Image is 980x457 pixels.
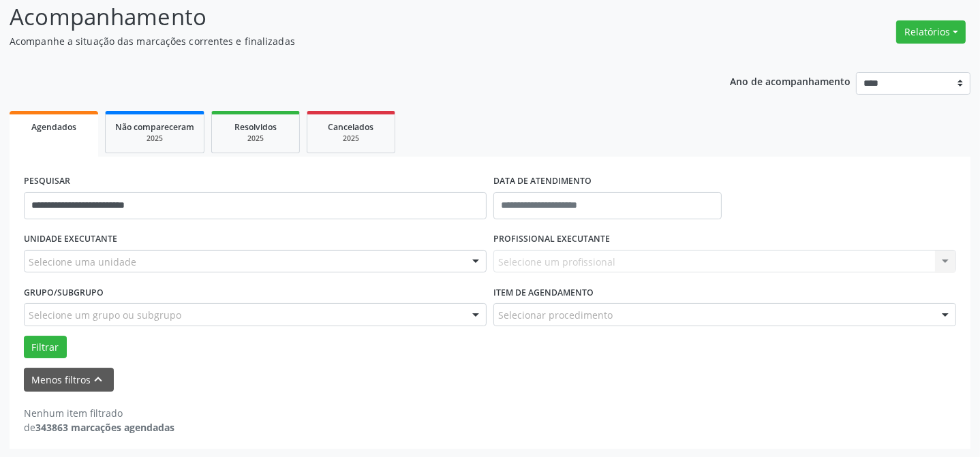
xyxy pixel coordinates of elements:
[91,372,106,387] i: keyboard_arrow_up
[493,171,592,192] label: DATA DE ATENDIMENTO
[317,133,385,144] div: 2025
[328,121,374,133] span: Cancelados
[31,121,76,133] span: Agendados
[24,229,117,250] label: UNIDADE EXECUTANTE
[24,368,114,392] button: Menos filtroskeyboard_arrow_up
[493,229,610,250] label: PROFISSIONAL EXECUTANTE
[234,121,277,133] span: Resolvidos
[29,255,136,269] span: Selecione uma unidade
[24,406,174,420] div: Nenhum item filtrado
[493,282,594,303] label: Item de agendamento
[24,420,174,435] div: de
[10,34,682,48] p: Acompanhe a situação das marcações correntes e finalizadas
[115,133,194,144] div: 2025
[24,336,67,359] button: Filtrar
[221,133,290,144] div: 2025
[731,72,851,89] p: Ano de acompanhamento
[35,421,174,434] strong: 343863 marcações agendadas
[498,308,613,322] span: Selecionar procedimento
[29,308,181,322] span: Selecione um grupo ou subgrupo
[24,282,104,303] label: Grupo/Subgrupo
[24,171,70,192] label: PESQUISAR
[896,20,966,44] button: Relatórios
[115,121,194,133] span: Não compareceram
